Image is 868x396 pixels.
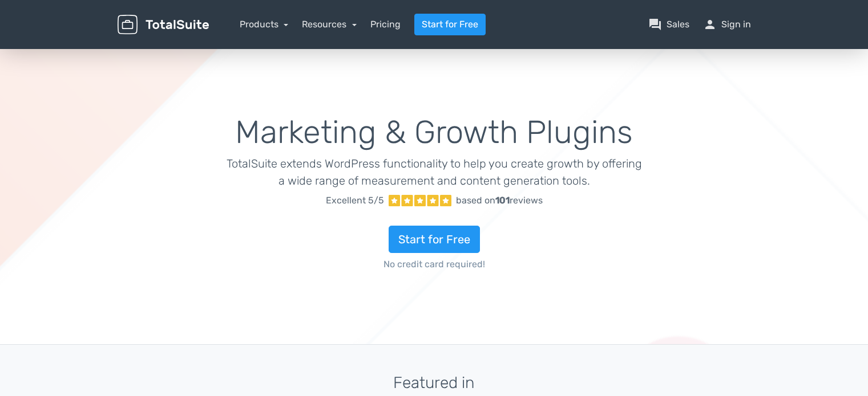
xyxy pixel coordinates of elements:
[240,19,289,30] a: Products
[226,258,642,271] span: No credit card required!
[326,194,384,207] span: Excellent 5/5
[302,19,357,30] a: Resources
[495,195,510,206] strong: 101
[648,18,689,31] a: question_answerSales
[118,15,209,35] img: TotalSuite for WordPress
[389,226,480,253] a: Start for Free
[118,374,751,392] h3: Featured in
[703,18,717,31] span: person
[703,18,751,31] a: personSign in
[370,18,401,31] a: Pricing
[456,194,543,207] div: based on reviews
[226,155,642,189] p: TotalSuite extends WordPress functionality to help you create growth by offering a wide range of ...
[648,18,662,31] span: question_answer
[226,115,642,150] h1: Marketing & Growth Plugins
[226,189,642,212] a: Excellent 5/5 based on101reviews
[414,14,486,35] a: Start for Free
